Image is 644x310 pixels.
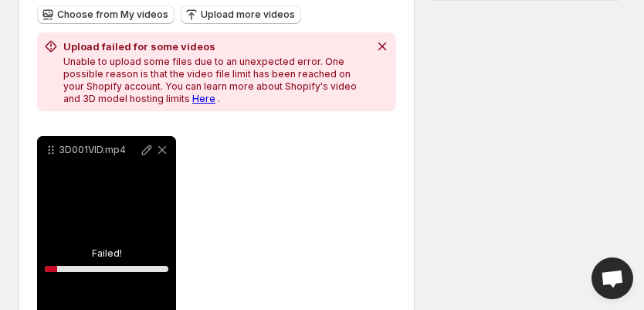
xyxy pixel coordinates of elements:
h2: Upload failed for some videos [63,39,368,54]
button: Dismiss notification [371,36,393,57]
button: Choose from My videos [37,5,175,24]
button: Upload more videos [181,5,301,24]
p: 3D001VID.mp4 [59,144,139,156]
span: Upload more videos [201,9,295,21]
span: Choose from My videos [57,9,168,21]
p: Unable to upload some files due to an unexpected error. One possible reason is that the video fil... [63,56,368,105]
a: Here [192,93,215,104]
a: Open chat [591,257,633,299]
